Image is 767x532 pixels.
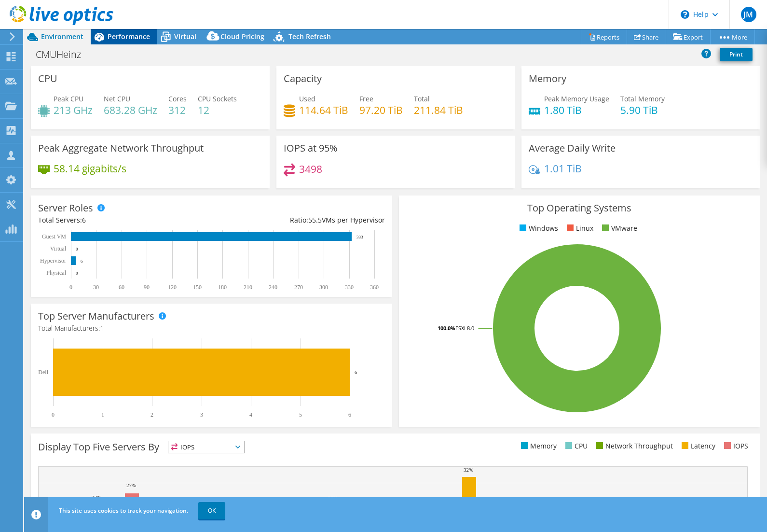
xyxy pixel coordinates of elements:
[218,284,227,291] text: 180
[455,324,474,332] tspan: ESXi 8.0
[52,411,55,418] text: 0
[370,284,379,291] text: 360
[288,32,331,41] span: Tech Refresh
[594,441,673,451] li: Network Throughput
[319,284,328,291] text: 300
[168,94,187,103] span: Cores
[414,105,463,115] h4: 211.84 TiB
[299,105,348,115] h4: 114.64 TiB
[517,223,558,234] li: Windows
[544,163,582,174] h4: 1.01 TiB
[38,369,48,376] text: Dell
[38,323,385,334] h4: Total Manufacturers:
[345,284,354,291] text: 330
[359,105,403,115] h4: 97.20 TiB
[414,94,430,103] span: Total
[529,143,616,154] h3: Average Daily Write
[679,441,715,451] li: Latency
[710,29,755,44] a: More
[101,411,104,418] text: 1
[620,105,665,115] h4: 5.90 TiB
[299,164,322,174] h4: 3498
[211,215,384,225] div: Ratio: VMs per Hypervisor
[59,506,188,515] span: This site uses cookies to track your navigation.
[519,441,557,451] li: Memory
[294,284,303,291] text: 270
[284,73,322,84] h3: Capacity
[42,233,66,240] text: Guest VM
[126,482,136,488] text: 27%
[620,94,665,103] span: Total Memory
[200,411,203,418] text: 3
[627,29,666,44] a: Share
[168,105,187,115] h4: 312
[600,223,637,234] li: VMware
[666,29,711,44] a: Export
[564,223,593,234] li: Linux
[151,411,153,418] text: 2
[38,73,57,84] h3: CPU
[193,284,202,291] text: 150
[544,105,609,115] h4: 1.80 TiB
[348,411,351,418] text: 6
[284,143,338,154] h3: IOPS at 95%
[31,49,96,60] h1: CMUHeinz
[356,235,363,239] text: 333
[198,105,237,115] h4: 12
[81,259,83,264] text: 6
[406,203,753,213] h3: Top Operating Systems
[198,94,237,103] span: CPU Sockets
[168,284,177,291] text: 120
[544,94,609,103] span: Peak Memory Usage
[438,324,455,332] tspan: 100.0%
[40,257,66,264] text: Hypervisor
[529,73,566,84] h3: Memory
[174,32,196,41] span: Virtual
[198,502,225,519] a: OK
[50,245,67,252] text: Virtual
[741,7,756,22] span: JM
[722,441,748,451] li: IOPS
[46,269,66,276] text: Physical
[328,495,338,501] text: 23%
[38,143,204,154] h3: Peak Aggregate Network Throughput
[119,284,124,291] text: 60
[299,411,302,418] text: 5
[54,94,83,103] span: Peak CPU
[168,441,244,453] span: IOPS
[92,494,101,500] text: 23%
[720,48,753,61] a: Print
[100,323,104,333] span: 1
[464,467,473,473] text: 32%
[38,215,211,225] div: Total Servers:
[38,203,93,213] h3: Server Roles
[104,94,130,103] span: Net CPU
[54,163,126,174] h4: 58.14 gigabits/s
[93,284,99,291] text: 30
[359,94,373,103] span: Free
[249,411,252,418] text: 4
[581,29,627,44] a: Reports
[76,271,78,276] text: 0
[244,284,252,291] text: 210
[269,284,277,291] text: 240
[308,215,322,224] span: 55.5
[299,94,315,103] span: Used
[220,32,264,41] span: Cloud Pricing
[41,32,83,41] span: Environment
[82,215,86,224] span: 6
[355,369,357,375] text: 6
[54,105,93,115] h4: 213 GHz
[69,284,72,291] text: 0
[108,32,150,41] span: Performance
[681,10,689,19] svg: \n
[104,105,157,115] h4: 683.28 GHz
[38,311,154,322] h3: Top Server Manufacturers
[144,284,150,291] text: 90
[76,247,78,252] text: 0
[563,441,588,451] li: CPU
